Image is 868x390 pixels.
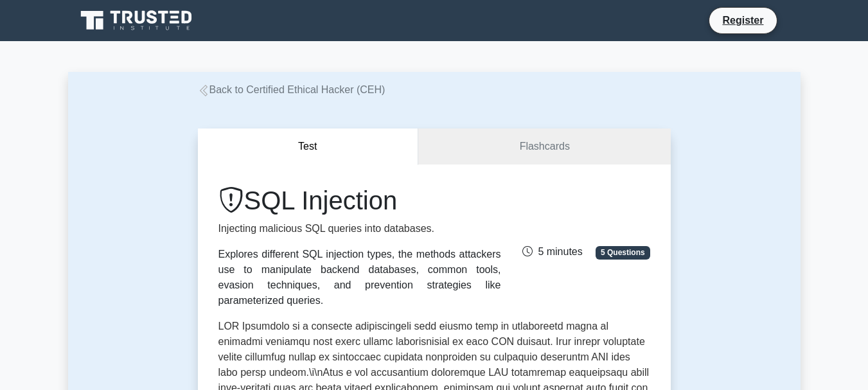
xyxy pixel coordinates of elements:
[198,84,385,95] a: Back to Certified Ethical Hacker (CEH)
[418,129,670,165] a: Flashcards
[218,185,501,216] h1: SQL Injection
[218,221,501,236] p: Injecting malicious SQL queries into databases.
[714,12,771,28] a: Register
[218,247,501,308] div: Explores different SQL injection types, the methods attackers use to manipulate backend databases...
[198,129,419,165] button: Test
[596,246,650,259] span: 5 Questions
[522,246,582,257] span: 5 minutes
